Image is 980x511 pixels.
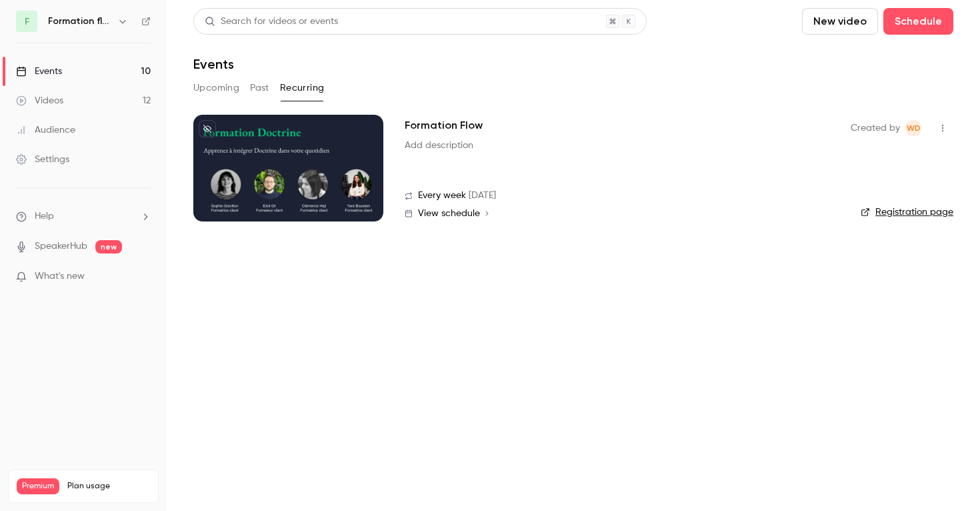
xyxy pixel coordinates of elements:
button: Recurring [280,77,325,99]
span: Plan usage [67,481,150,492]
button: New video [802,8,878,35]
span: Every week [418,189,466,203]
a: Formation Flow [405,117,483,133]
span: Webinar Doctrine [905,120,921,136]
div: Search for videos or events [205,15,338,29]
div: Settings [16,153,69,166]
a: Registration page [861,205,953,219]
span: new [95,240,122,253]
iframe: Noticeable Trigger [135,271,151,283]
span: Created by [851,120,900,136]
li: help-dropdown-opener [16,209,151,223]
span: Premium [17,478,59,494]
span: F [25,15,29,29]
button: Past [250,77,269,99]
h6: Formation flow [48,15,112,28]
button: Upcoming [193,77,239,99]
div: Audience [16,123,75,137]
span: Help [35,209,54,223]
h1: Events [193,56,234,72]
span: View schedule [418,209,480,218]
button: Schedule [883,8,953,35]
span: [DATE] [469,189,496,203]
div: Events [16,65,62,78]
a: View schedule [405,208,829,219]
span: What's new [35,270,85,284]
a: SpeakerHub [35,239,87,253]
a: Add description [405,139,473,152]
span: WD [907,120,921,136]
div: Videos [16,94,63,107]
